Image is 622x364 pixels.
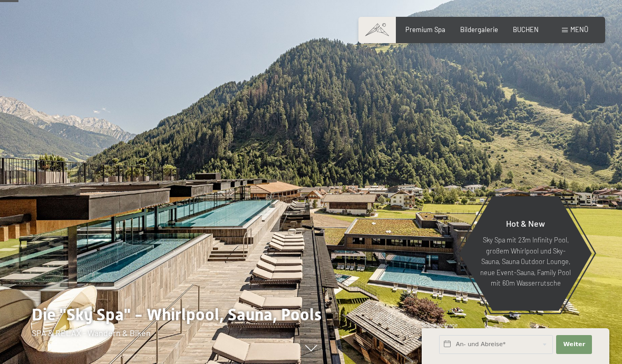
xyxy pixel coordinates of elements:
[422,322,458,328] span: Schnellanfrage
[563,340,585,349] span: Weiter
[506,218,545,228] span: Hot & New
[556,335,592,354] button: Weiter
[459,196,592,311] a: Hot & New Sky Spa mit 23m Infinity Pool, großem Whirlpool und Sky-Sauna, Sauna Outdoor Lounge, ne...
[513,25,539,34] a: BUCHEN
[460,25,498,34] a: Bildergalerie
[570,25,588,34] span: Menü
[480,235,571,288] p: Sky Spa mit 23m Infinity Pool, großem Whirlpool und Sky-Sauna, Sauna Outdoor Lounge, neue Event-S...
[405,25,445,34] a: Premium Spa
